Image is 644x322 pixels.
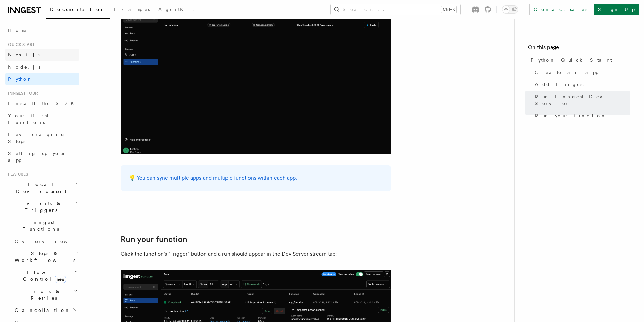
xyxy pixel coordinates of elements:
a: Overview [12,235,79,247]
img: quick-start-functions.png [121,2,391,154]
a: Python Quick Start [528,54,630,66]
span: Setting up your app [8,151,66,163]
p: 💡 You can sync multiple apps and multiple functions within each app. [129,173,383,183]
button: Flow Controlnew [12,266,79,285]
span: Python Quick Start [531,57,612,64]
span: AgentKit [158,7,194,12]
a: Next.js [5,49,79,61]
a: Leveraging Steps [5,128,79,147]
span: Flow Control [12,269,74,282]
h4: On this page [528,43,630,54]
a: Contact sales [529,4,591,15]
button: Cancellation [12,304,79,316]
a: Sign Up [594,4,639,15]
span: Examples [114,7,150,12]
span: Home [8,27,27,34]
a: Run Inngest Dev Server [532,91,630,109]
span: Errors & Retries [12,288,73,301]
span: Inngest Functions [5,219,73,232]
span: Features [5,172,28,177]
span: Your first Functions [8,113,48,125]
a: Your first Functions [5,109,79,128]
a: Home [5,24,79,36]
span: new [55,276,66,283]
span: Leveraging Steps [8,132,65,144]
p: Click the function's "Trigger" button and a run should appear in the Dev Server stream tab: [121,249,391,259]
a: Add Inngest [532,78,630,91]
span: Steps & Workflows [12,250,75,264]
span: Overview [15,239,84,244]
span: Next.js [8,52,40,57]
a: Install the SDK [5,97,79,109]
span: Inngest tour [5,91,38,96]
span: Quick start [5,42,35,47]
a: Examples [110,2,154,18]
a: Create an app [532,66,630,78]
a: Python [5,73,79,85]
a: Run your function [121,234,187,244]
span: Install the SDK [8,101,78,106]
span: Python [8,76,33,82]
span: Run Inngest Dev Server [535,93,630,107]
span: Create an app [535,69,598,76]
button: Search...Ctrl+K [331,4,460,15]
button: Toggle dark mode [502,5,518,14]
button: Local Development [5,178,79,197]
button: Events & Triggers [5,197,79,216]
span: Documentation [50,7,106,12]
button: Errors & Retries [12,285,79,304]
span: Node.js [8,64,40,70]
a: Documentation [46,2,110,19]
span: Local Development [5,181,74,195]
span: Run your function [535,112,606,119]
a: Node.js [5,61,79,73]
a: Run your function [532,109,630,122]
kbd: Ctrl+K [441,6,456,13]
a: AgentKit [154,2,198,18]
span: Cancellation [12,307,70,314]
a: Setting up your app [5,147,79,166]
span: Events & Triggers [5,200,74,214]
span: Add Inngest [535,81,584,88]
button: Steps & Workflows [12,247,79,266]
button: Inngest Functions [5,216,79,235]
